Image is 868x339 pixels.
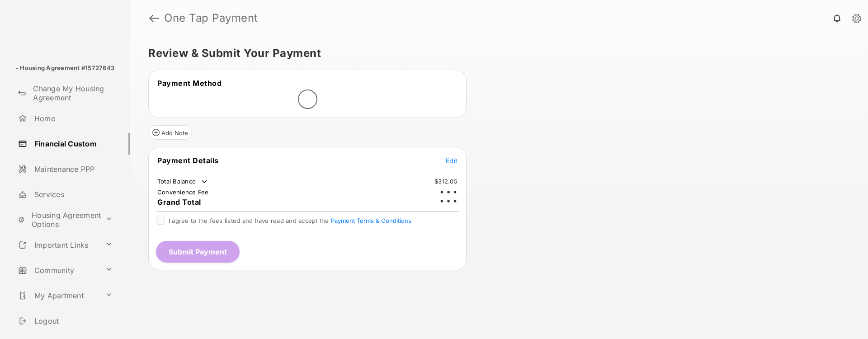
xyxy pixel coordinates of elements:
span: I agree to the fees listed and have read and accept the [169,217,411,224]
a: Change My Housing Agreement [14,82,130,104]
a: Maintenance PPP [14,158,130,180]
span: Grand Total [157,198,201,207]
span: Edit [446,157,458,165]
button: Submit Payment [156,241,240,263]
a: Home [14,108,130,129]
strong: One Tap Payment [164,13,258,24]
button: Edit [446,156,458,165]
a: Important Links [14,234,102,256]
button: Add Note [148,125,192,140]
td: Convenience Fee [157,188,209,196]
span: Payment Details [157,156,219,165]
td: Total Balance [157,177,209,186]
a: Services [14,184,130,205]
td: $312.05 [434,177,458,185]
a: Logout [14,310,130,332]
p: - Housing Agreement #15727643 [16,64,114,73]
h5: Review & Submit Your Payment [148,48,843,59]
button: I agree to the fees listed and have read and accept the [331,217,411,224]
a: My Apartment [14,285,102,306]
a: Financial Custom [14,133,130,155]
span: Payment Method [157,79,222,88]
a: Housing Agreement Options [14,209,102,231]
a: Community [14,259,102,281]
